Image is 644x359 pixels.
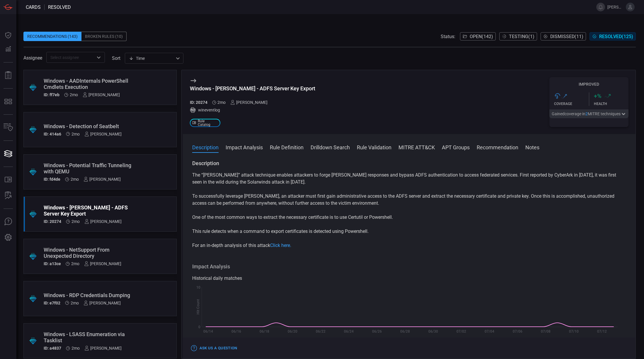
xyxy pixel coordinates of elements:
[1,231,15,245] button: Preferences
[569,329,578,333] text: 07/10
[44,247,134,259] div: Windows - NetSupport From Unexpected Directory
[217,100,226,105] span: Jul 15, 2025 6:50 AM
[270,143,304,150] button: Rule Definition
[260,329,269,333] text: 06/18
[456,329,466,333] text: 07/02
[44,132,61,136] h5: ID: 414a6
[198,325,200,329] text: 0
[599,34,633,39] span: Resolved ( 125 )
[44,346,61,350] h5: ID: a4837
[44,177,60,182] h5: ID: fd4de
[509,34,534,39] span: Testing ( 1 )
[48,4,71,10] span: resolved
[607,5,623,9] span: [PERSON_NAME].[PERSON_NAME]
[44,204,134,217] div: Windows - Golden SAML - ADFS Server Key Export
[192,193,626,207] p: To successfully leverage [PERSON_NAME], an attacker must first gain administrative access to the ...
[44,162,134,175] div: Windows - Potential Traffic Tunneling with QEMU
[541,32,586,40] button: Dismissed(11)
[71,132,80,136] span: Jul 23, 2025 6:46 AM
[84,219,122,224] div: [PERSON_NAME]
[1,147,15,161] button: Cards
[48,54,93,61] input: Select assignee
[84,346,122,350] div: [PERSON_NAME]
[129,55,174,61] div: Time
[1,42,15,56] button: Detections
[1,121,15,135] button: Inventory
[84,301,121,305] div: [PERSON_NAME]
[192,143,219,150] button: Description
[192,160,626,167] h3: Description
[541,329,550,333] text: 07/08
[95,53,103,62] button: Open
[71,301,79,305] span: Jul 15, 2025 6:50 AM
[1,215,15,229] button: Ask Us A Question
[477,143,518,150] button: Recommendation
[226,143,263,150] button: Impact Analysis
[198,119,218,126] span: Rule Catalog
[1,94,15,109] button: MITRE - Detection Posture
[190,100,207,105] h5: ID: 20274
[44,301,60,305] h5: ID: e7f02
[270,243,291,248] a: Click here.
[512,329,522,333] text: 07/06
[192,242,626,249] p: For an in-depth analysis of this attack
[81,32,127,41] div: Broken Rules (10)
[192,263,626,270] h3: Impact Analysis
[525,143,539,150] button: Notes
[357,143,391,150] button: Rule Validation
[550,34,583,39] span: Dismissed ( 11 )
[44,292,134,298] div: Windows - RDP Credentials Dumping
[1,68,15,82] button: Reports
[585,111,588,116] span: 2
[23,32,81,41] div: Recommendations (143)
[44,92,59,97] h5: ID: ff7eb
[484,329,494,333] text: 07/04
[192,214,626,221] p: One of the most common ways to extract the necessary certificate is to use Certutil or Powershell.
[441,34,455,39] span: Status:
[196,299,200,315] text: Hit Count
[442,143,470,150] button: APT Groups
[398,143,435,150] button: MITRE ATT&CK
[460,32,496,40] button: Open(142)
[192,228,626,235] p: This rule detects when a command to export certificates is detected using Powershell.
[372,329,382,333] text: 06/26
[594,102,629,106] div: Health
[400,329,410,333] text: 06/28
[190,107,315,113] div: wineventlog
[344,329,354,333] text: 06/24
[83,92,120,97] div: [PERSON_NAME]
[192,172,626,186] p: The “[PERSON_NAME]” attack technique enables attackers to forge [PERSON_NAME] responses and bypas...
[190,85,315,92] div: Windows - Golden SAML - ADFS Server Key Export
[112,55,120,61] label: sort
[71,177,79,182] span: Jul 15, 2025 6:50 AM
[44,261,61,266] h5: ID: a13ce
[44,78,134,90] div: Windows - AADInternals PowerShell Cmdlets Execution
[190,344,239,353] button: Ask Us a Question
[71,346,80,350] span: Jul 15, 2025 6:49 AM
[288,329,297,333] text: 06/20
[311,143,350,150] button: Drilldown Search
[84,261,121,266] div: [PERSON_NAME]
[1,189,15,203] button: ALERT ANALYSIS
[23,55,42,61] span: Assignee
[44,219,61,224] h5: ID: 20274
[1,28,15,42] button: Dashboard
[594,92,602,99] h3: + %
[428,329,438,333] text: 06/30
[192,275,626,282] div: Historical daily matches
[549,109,628,118] button: Gainedcoverage in2MITRE techniques
[203,329,213,333] text: 06/14
[597,329,606,333] text: 07/12
[70,92,78,97] span: Aug 05, 2025 7:03 AM
[499,32,537,40] button: Testing(1)
[44,331,134,343] div: Windows - LSASS Enumeration via Tasklist
[231,329,241,333] text: 06/16
[554,102,589,106] div: Coverage
[71,261,79,266] span: Jul 15, 2025 6:50 AM
[316,329,326,333] text: 06/22
[71,219,80,224] span: Jul 15, 2025 6:50 AM
[26,4,41,10] span: Cards
[590,32,636,40] button: Resolved(125)
[230,100,268,105] div: [PERSON_NAME]
[84,132,122,136] div: [PERSON_NAME]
